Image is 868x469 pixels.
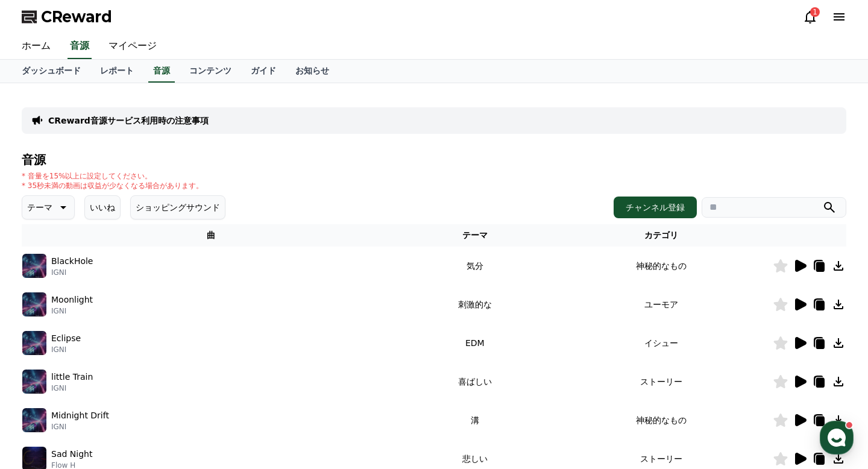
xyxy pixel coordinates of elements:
a: CReward音源サービス利用時の注意事項 [48,115,209,127]
th: テーマ [400,224,550,247]
th: カテゴリ [550,224,773,247]
button: いいね [84,195,121,219]
td: 神秘的なもの [550,401,773,439]
th: 曲 [22,224,400,247]
td: 刺激的な [400,285,550,324]
p: テーマ [27,199,52,216]
td: 喜ばしい [400,362,550,401]
p: Sad Night [51,448,92,461]
a: 音源 [148,60,175,83]
p: IGNI [51,422,109,432]
h4: 音源 [22,153,846,166]
p: IGNI [51,306,93,316]
td: ユーモア [550,285,773,324]
p: * 35秒未満の動画は収益が少なくなる場合があります。 [22,181,203,190]
img: music [22,292,46,316]
a: Home [4,369,80,399]
a: ホーム [12,34,60,59]
a: 音源 [68,34,92,59]
p: * 音量を15%以上に設定してください。 [22,171,203,181]
p: Moonlight [51,294,93,306]
a: Messages [80,369,156,399]
td: 神秘的なもの [550,247,773,285]
a: マイページ [99,34,166,59]
td: 溝 [400,401,550,439]
p: IGNI [51,345,81,354]
button: ショッピングサウンド [130,195,225,219]
button: テーマ [22,195,75,219]
td: ストーリー [550,362,773,401]
a: レポート [90,60,143,83]
a: CReward [22,7,112,27]
span: CReward [41,7,112,27]
p: BlackHole [51,255,93,268]
a: コンテンツ [180,60,241,83]
p: IGNI [51,383,93,393]
td: EDM [400,324,550,362]
div: 1 [810,7,820,17]
td: イシュー [550,324,773,362]
a: Settings [156,369,231,399]
button: チャンネル登録 [614,197,697,218]
span: Messages [100,388,136,397]
a: ダッシュボード [12,60,90,83]
a: 1 [803,10,817,24]
a: ガイド [241,60,286,83]
span: Settings [178,387,208,397]
p: Midnight Drift [51,409,109,422]
img: music [22,254,46,278]
img: music [22,331,46,355]
td: 気分 [400,247,550,285]
span: Home [31,387,52,397]
a: お知らせ [286,60,339,83]
p: little Train [51,371,93,383]
p: Eclipse [51,332,81,345]
img: music [22,370,46,394]
img: music [22,408,46,432]
p: IGNI [51,268,93,277]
